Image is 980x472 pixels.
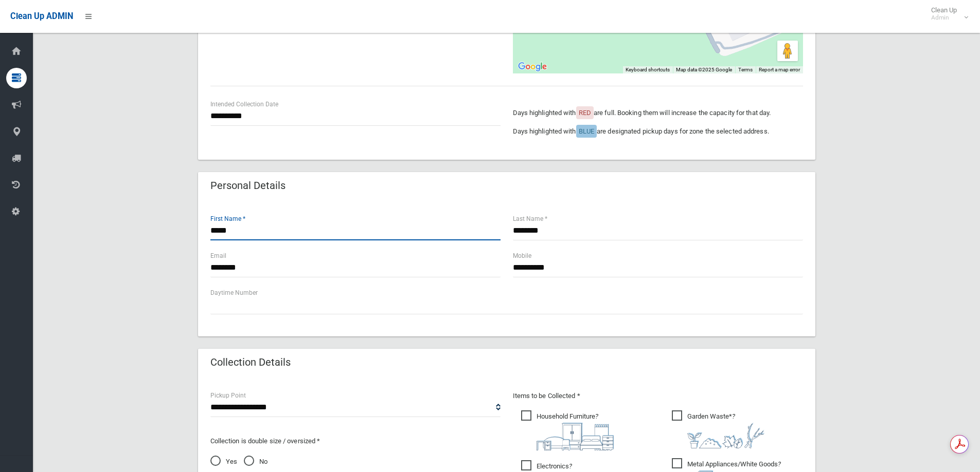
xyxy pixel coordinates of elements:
[687,423,764,448] img: 4fd8a5c772b2c999c83690221e5242e0.png
[926,6,967,22] span: Clean Up
[931,14,957,22] small: Admin
[672,410,764,448] span: Garden Waste*
[210,435,501,447] p: Collection is double size / oversized *
[515,60,549,73] img: Google
[210,456,237,468] span: Yes
[537,412,614,450] i: ?
[198,176,298,196] header: Personal Details
[579,109,591,117] span: RED
[626,66,670,73] button: Keyboard shortcuts
[537,423,614,450] img: aa9efdbe659d29b613fca23ba79d85cb.png
[198,352,303,372] header: Collection Details
[759,67,800,72] a: Report a map error
[521,410,614,450] span: Household Furniture
[513,107,803,119] p: Days highlighted with are full. Booking them will increase the capacity for that day.
[513,125,803,138] p: Days highlighted with are designated pickup days for zone the selected address.
[579,127,594,135] span: BLUE
[687,412,764,448] i: ?
[777,41,798,61] button: Drag Pegman onto the map to open Street View
[515,60,549,73] a: Open this area in Google Maps (opens a new window)
[738,67,753,72] a: Terms (opens in new tab)
[10,11,73,21] span: Clean Up ADMIN
[676,67,732,72] span: Map data ©2025 Google
[244,456,268,468] span: No
[513,390,803,402] p: Items to be Collected *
